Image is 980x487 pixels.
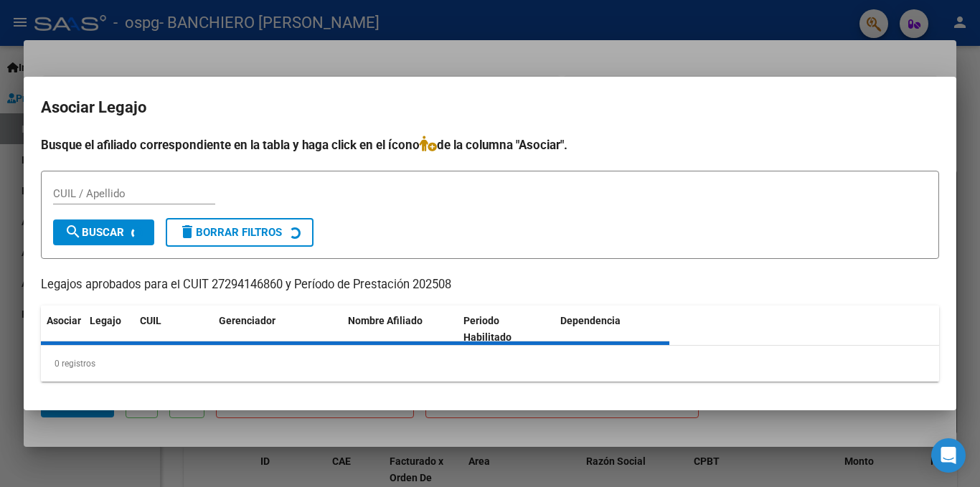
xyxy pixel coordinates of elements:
mat-icon: search [65,223,82,240]
span: Legajo [90,315,121,326]
span: Nombre Afiliado [348,315,423,326]
button: Buscar [53,219,154,245]
button: Borrar Filtros [166,218,314,247]
datatable-header-cell: CUIL [134,306,213,353]
mat-icon: delete [179,223,196,240]
span: Asociar [47,315,81,326]
span: Gerenciador [219,315,275,326]
span: CUIL [140,315,161,326]
p: Legajos aprobados para el CUIT 27294146860 y Período de Prestación 202508 [41,276,939,294]
div: Open Intercom Messenger [931,438,966,473]
span: Buscar [65,226,124,239]
span: Dependencia [560,315,621,326]
datatable-header-cell: Gerenciador [213,306,342,353]
h4: Busque el afiliado correspondiente en la tabla y haga click en el ícono de la columna "Asociar". [41,136,939,154]
datatable-header-cell: Asociar [41,306,84,353]
datatable-header-cell: Nombre Afiliado [342,306,458,353]
span: Borrar Filtros [179,226,282,239]
datatable-header-cell: Dependencia [555,306,670,353]
datatable-header-cell: Legajo [84,306,134,353]
span: Periodo Habilitado [463,315,512,343]
h2: Asociar Legajo [41,94,939,121]
datatable-header-cell: Periodo Habilitado [458,306,555,353]
div: 0 registros [41,346,939,382]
